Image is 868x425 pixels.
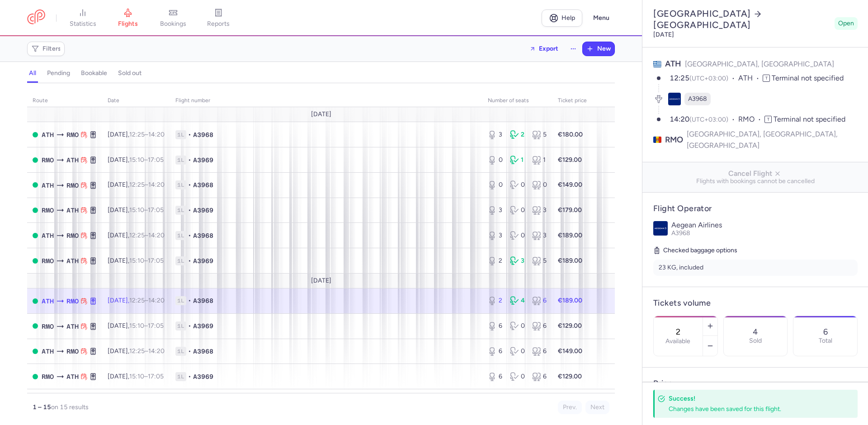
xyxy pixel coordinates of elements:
button: Prev. [558,401,582,414]
div: 6 [532,321,547,331]
span: • [188,206,191,215]
span: 1L [175,321,186,331]
span: Filters [42,45,61,52]
img: Aegean Airlines logo [653,221,668,236]
a: Help [542,9,582,27]
div: 0 [488,156,503,165]
div: 3 [532,206,547,215]
span: • [188,321,191,331]
div: 0 [510,206,525,215]
span: • [188,256,191,265]
div: 1 [510,156,525,165]
time: 17:05 [148,373,164,380]
span: • [188,180,191,189]
span: A3969 [193,256,213,265]
span: [DATE], [108,231,165,239]
div: 3 [488,130,503,139]
span: [DATE], [108,373,164,380]
p: 4 [753,327,758,336]
button: Menu [588,9,615,27]
div: 0 [510,372,525,381]
span: T [763,75,770,82]
span: RMO [42,205,54,215]
span: A3969 [193,156,213,165]
span: 1L [175,372,186,381]
div: 6 [488,347,503,356]
time: 12:25 [670,74,689,82]
span: 1L [175,180,186,189]
div: 0 [510,180,525,189]
div: 2 [488,256,503,265]
span: RMO [66,346,79,356]
span: – [129,181,165,189]
h4: sold out [118,69,142,77]
h4: Tickets volume [653,298,858,308]
span: 1L [175,206,186,215]
p: Aegean Airlines [671,221,858,229]
div: 1 [532,156,547,165]
button: Next [585,401,609,414]
h4: Success! [669,394,838,403]
a: CitizenPlane red outlined logo [27,9,45,26]
div: 0 [532,180,547,189]
span: A3968 [193,231,213,240]
time: 12:25 [129,297,145,304]
span: RMO [665,134,683,146]
span: RMO [42,321,54,331]
span: (UTC+03:00) [689,75,728,82]
h4: Price [653,378,858,389]
span: [DATE], [108,322,164,330]
div: 6 [532,347,547,356]
div: Changes have been saved for this flight. [669,405,838,413]
span: 1L [175,231,186,240]
span: [DATE], [108,181,165,189]
div: 6 [488,372,503,381]
span: A3968 [671,229,690,237]
span: statistics [70,20,96,28]
h5: Checked baggage options [653,245,858,256]
span: A3969 [193,321,213,331]
th: Ticket price [552,94,592,108]
span: ATH [42,296,54,306]
a: statistics [60,8,105,28]
div: 5 [532,256,547,265]
strong: €149.00 [558,181,582,189]
span: RMO [42,155,54,165]
span: Cancel Flight [650,170,861,178]
span: RMO [66,180,79,190]
span: [GEOGRAPHIC_DATA], [GEOGRAPHIC_DATA], [GEOGRAPHIC_DATA] [687,128,858,151]
span: on 15 results [51,403,89,411]
span: [GEOGRAPHIC_DATA], [GEOGRAPHIC_DATA] [685,60,834,68]
div: 3 [532,231,547,240]
strong: €189.00 [558,257,582,264]
span: A3968 [193,180,213,189]
time: 15:10 [129,322,144,330]
time: 15:10 [129,257,144,264]
time: 15:10 [129,206,144,214]
div: 0 [510,347,525,356]
span: 1L [175,296,186,305]
span: RMO [66,231,79,241]
span: [DATE], [108,257,164,264]
div: 3 [510,256,525,265]
span: bookings [160,20,186,28]
span: Export [539,45,558,52]
span: [DATE], [108,156,164,164]
span: Open [838,19,854,28]
span: Flights with bookings cannot be cancelled [650,178,861,185]
span: • [188,130,191,139]
span: ATH [66,372,79,382]
strong: €189.00 [558,231,582,239]
span: – [129,322,164,330]
span: – [129,257,164,264]
span: ATH [66,321,79,331]
span: A3968 [193,130,213,139]
span: ATH [42,346,54,356]
h2: [GEOGRAPHIC_DATA] [GEOGRAPHIC_DATA] [653,8,831,31]
span: New [597,45,611,52]
span: Help [561,14,575,21]
label: Available [665,338,690,345]
span: – [129,206,164,214]
span: • [188,156,191,165]
div: 0 [510,231,525,240]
